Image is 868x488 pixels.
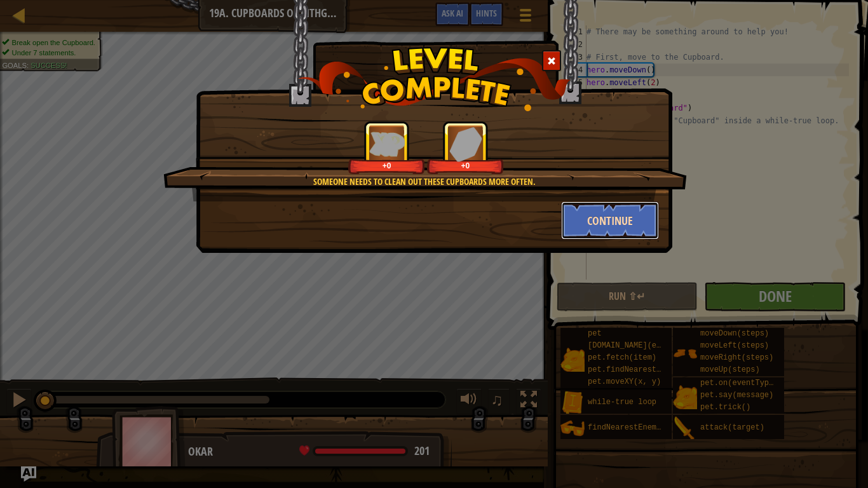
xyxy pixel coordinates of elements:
img: level_complete.png [298,47,571,111]
div: +0 [351,161,423,170]
img: reward_icon_gems.png [449,126,482,161]
div: +0 [430,161,501,170]
div: Someone needs to clean out these cupboards more often. [224,175,625,188]
button: Continue [561,201,660,240]
img: reward_icon_xp.png [369,132,405,156]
